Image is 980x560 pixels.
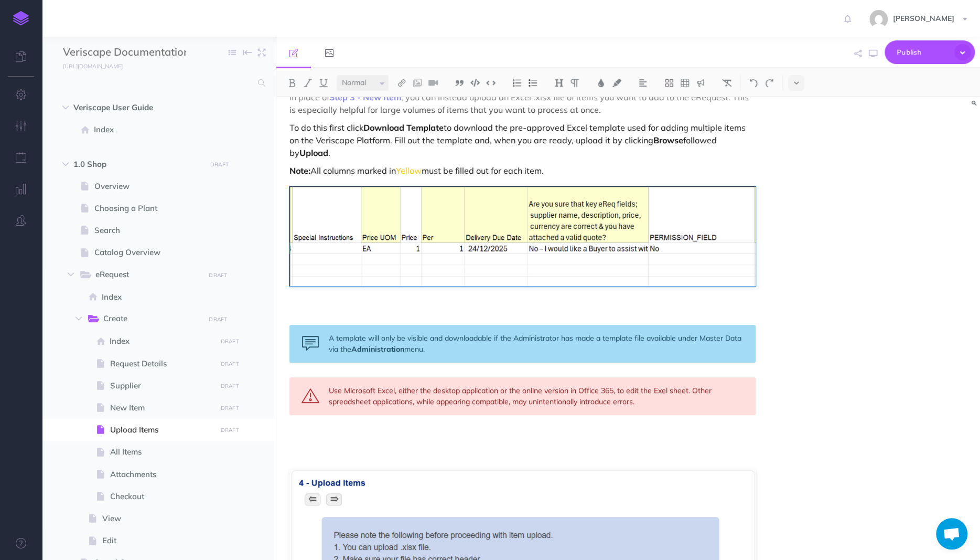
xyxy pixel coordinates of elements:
span: All Items [110,446,213,458]
span: Request Details [110,357,213,370]
button: DRAFT [207,159,233,171]
span: Upload Items [110,424,213,436]
strong: Note: [289,165,310,176]
a: Administration [351,344,404,354]
button: DRAFT [217,335,243,347]
span: Overview [94,180,213,193]
span: 1.0 Shop [73,158,200,171]
span: Publish [897,44,949,60]
button: DRAFT [217,380,243,392]
img: Add video button [428,79,438,87]
span: Choosing a Plant [94,202,213,215]
small: [URL][DOMAIN_NAME] [63,62,123,70]
span: Index [94,123,213,136]
a: Open chat [936,518,967,550]
img: Bold button [287,79,297,87]
span: Veriscape User Guide [73,101,200,114]
img: Code block button [470,79,480,87]
small: DRAFT [221,338,239,345]
small: DRAFT [209,272,227,279]
input: Documentation Name [63,45,186,60]
small: DRAFT [221,361,239,367]
div: A template will only be visible and downloadable if the Administrator has made a template file av... [289,325,756,363]
span: Checkout [110,490,213,503]
img: Inline code button [486,79,496,87]
strong: Download Template [363,122,444,133]
small: DRAFT [221,405,239,411]
img: Clear styles button [722,79,731,87]
input: Search [63,73,252,92]
img: Undo [749,79,758,87]
button: DRAFT [217,402,243,414]
strong: Upload [299,147,328,158]
img: logo-mark.svg [13,11,29,26]
img: Create table button [680,79,690,87]
span: Search [94,224,213,237]
div: Use Microsoft Excel, either the desktop application or the online version in Office 365, to edit ... [289,377,756,415]
p: To do this first click to download the pre-approved Excel template used for adding multiple items... [289,121,756,159]
img: Ordered list button [512,79,522,87]
span: eRequest [95,268,197,282]
span: Index [110,335,213,347]
small: DRAFT [221,427,239,434]
img: Unordered list button [528,79,537,87]
span: Edit [102,534,213,547]
small: DRAFT [210,161,229,168]
img: Headings dropdown button [554,79,564,87]
button: DRAFT [217,424,243,436]
span: New Item [110,401,213,414]
span: Yellow [396,165,422,176]
img: Paragraph button [570,79,579,87]
a: [URL][DOMAIN_NAME] [42,60,133,71]
p: All columns marked in must be filled out for each item. [289,164,756,177]
span: Attachments [110,468,213,481]
img: Text color button [596,79,606,87]
small: DRAFT [209,316,227,323]
button: DRAFT [217,358,243,370]
p: In place of , you can instead upload an Excel .xlsx file of items you want to add to the eRequest... [289,91,756,116]
img: Blockquote button [455,79,464,87]
img: lDAYCHN1In5XwzeBUcfu.png [289,186,756,287]
button: DRAFT [205,269,231,281]
small: DRAFT [221,383,239,389]
span: [PERSON_NAME] [888,14,960,23]
span: Index [102,291,213,303]
button: DRAFT [205,313,231,325]
img: Underline button [319,79,328,87]
img: Link button [397,79,406,87]
img: Redo [764,79,774,87]
span: Catalog Overview [94,246,213,259]
button: Publish [885,40,975,64]
strong: Browse [653,135,683,145]
span: Create [103,312,197,326]
img: Callout dropdown menu button [696,79,705,87]
img: Add image button [413,79,422,87]
span: Supplier [110,379,213,392]
img: Text background color button [612,79,621,87]
img: 743f3ee6f9f80ed2ad13fd650e81ed88.jpg [869,10,888,28]
img: Alignment dropdown menu button [638,79,648,87]
img: Italic button [303,79,313,87]
a: Step 3 - New Item [329,92,401,102]
span: View [102,512,213,525]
